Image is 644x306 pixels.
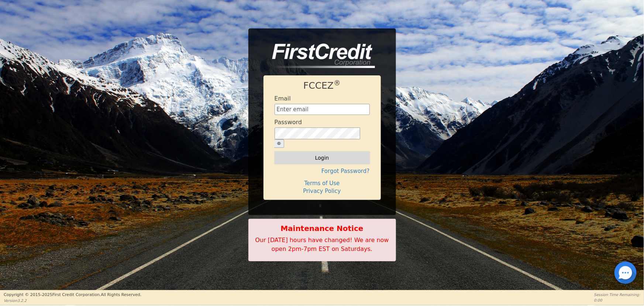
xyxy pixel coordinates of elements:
[594,297,640,303] p: 0:00
[252,223,392,234] b: Maintenance Notice
[275,168,370,174] h4: Forgot Password?
[4,298,141,303] p: Version 3.2.2
[101,292,141,297] span: All Rights Reserved.
[275,95,291,102] h4: Email
[4,292,141,298] p: Copyright © 2015- 2025 First Credit Corporation.
[275,188,370,194] h4: Privacy Policy
[275,180,370,187] h4: Terms of Use
[275,152,370,164] button: Login
[275,104,370,115] input: Enter email
[275,127,360,139] input: password
[275,80,370,91] h1: FCCEZ
[264,44,375,68] img: logo-CMu_cnol.png
[275,119,302,126] h4: Password
[334,79,341,87] sup: ®
[255,237,389,252] span: Our [DATE] hours have changed! We are now open 2pm-7pm EST on Saturdays.
[594,292,640,297] p: Session Time Remaining:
